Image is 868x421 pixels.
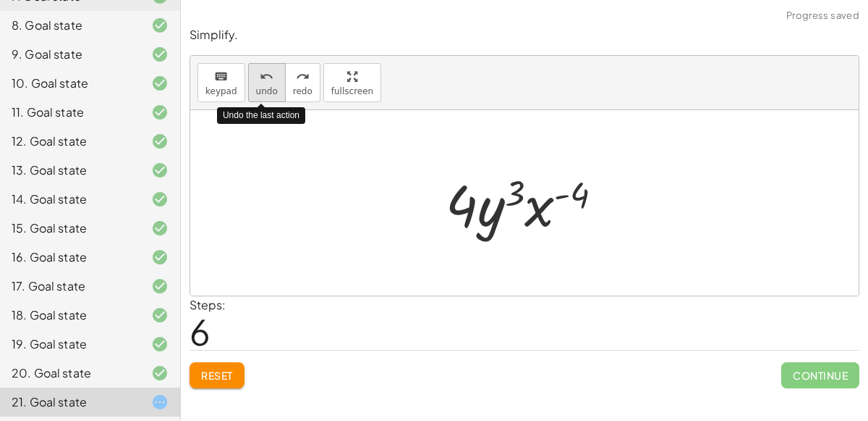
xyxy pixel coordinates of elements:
[260,68,273,86] i: undo
[190,27,859,43] p: Simplify.
[12,307,128,324] div: 18. Goal state
[12,278,128,295] div: 17. Goal state
[190,297,226,312] label: Steps:
[12,393,128,411] div: 21. Goal state
[151,191,169,208] i: Task finished and correct.
[151,17,169,34] i: Task finished and correct.
[786,9,859,23] span: Progress saved
[12,75,128,92] div: 10. Goal state
[12,104,128,121] div: 11. Goal state
[285,63,320,102] button: redoredo
[151,393,169,411] i: Task started.
[248,63,286,102] button: undoundo
[323,63,381,102] button: fullscreen
[151,249,169,266] i: Task finished and correct.
[12,162,128,179] div: 13. Goal state
[12,17,128,34] div: 8. Goal state
[151,335,169,353] i: Task finished and correct.
[214,68,228,86] i: keyboard
[201,369,233,382] span: Reset
[151,220,169,237] i: Task finished and correct.
[12,191,128,208] div: 14. Goal state
[151,364,169,382] i: Task finished and correct.
[151,46,169,63] i: Task finished and correct.
[205,86,237,96] span: keypad
[12,133,128,150] div: 12. Goal state
[190,309,210,354] span: 6
[12,46,128,63] div: 9. Goal state
[293,86,312,96] span: redo
[12,220,128,237] div: 15. Goal state
[151,278,169,295] i: Task finished and correct.
[151,162,169,179] i: Task finished and correct.
[217,107,305,124] div: Undo the last action
[12,364,128,382] div: 20. Goal state
[197,63,245,102] button: keyboardkeypad
[12,249,128,266] div: 16. Goal state
[190,362,244,388] button: Reset
[331,86,373,96] span: fullscreen
[151,75,169,92] i: Task finished and correct.
[12,335,128,353] div: 19. Goal state
[256,86,278,96] span: undo
[151,307,169,324] i: Task finished and correct.
[151,104,169,121] i: Task finished and correct.
[151,133,169,150] i: Task finished and correct.
[296,68,310,86] i: redo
